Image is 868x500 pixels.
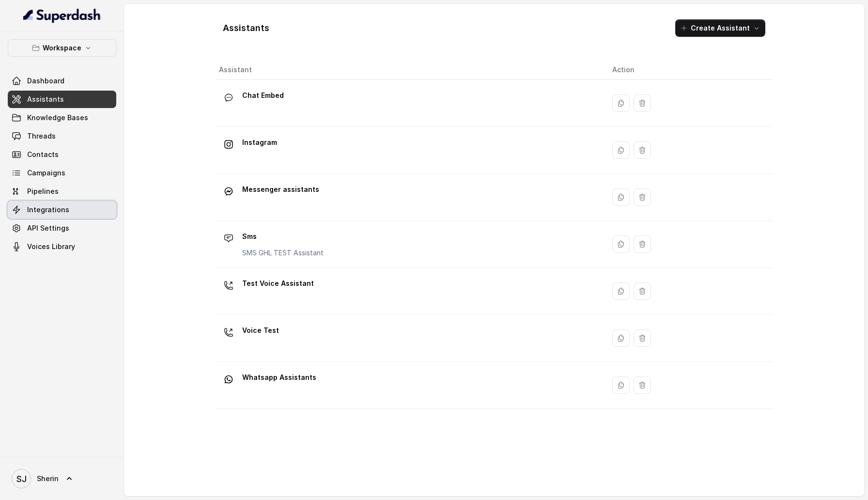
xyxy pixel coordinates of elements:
a: Dashboard [8,72,116,90]
button: Create Assistant [675,19,765,37]
a: Pipelines [8,183,116,200]
a: Contacts [8,146,116,163]
p: SMS GHL TEST Assistant [242,248,324,258]
a: Campaigns [8,164,116,182]
p: Whatsapp Assistants [242,370,316,385]
th: Assistant [215,60,604,80]
h1: Assistants [223,20,269,36]
button: Workspace [8,39,116,57]
span: Pipelines [27,187,59,196]
span: Campaigns [27,168,65,178]
p: Instagram [242,135,277,150]
a: API Settings [8,219,116,237]
p: Chat Embed [242,88,284,103]
img: light.svg [23,8,101,23]
p: Test Voice Assistant [242,276,314,291]
p: Voice Test [242,323,279,338]
p: Sms [242,229,324,244]
a: Sherin [8,465,116,492]
a: Assistants [8,91,116,108]
a: Integrations [8,201,116,219]
span: Dashboard [27,76,64,86]
a: Knowledge Bases [8,109,116,126]
a: Voices Library [8,238,116,255]
span: Threads [27,131,56,141]
p: Workspace [43,42,81,54]
span: Contacts [27,150,59,159]
a: Threads [8,127,116,145]
text: SJ [16,474,27,484]
span: Integrations [27,205,69,215]
th: Action [604,60,773,80]
span: Voices Library [27,242,75,251]
span: API Settings [27,223,69,233]
span: Sherin [37,474,59,484]
span: Knowledge Bases [27,113,88,123]
span: Assistants [27,94,64,104]
p: Messenger assistants [242,182,319,197]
